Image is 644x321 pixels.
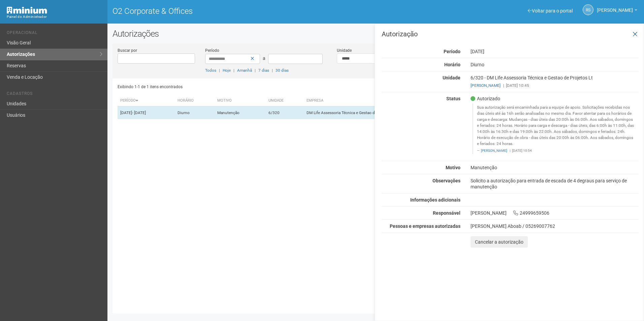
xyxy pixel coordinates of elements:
strong: Pessoas e empresas autorizadas [390,223,460,229]
a: Voltar para o portal [528,8,573,13]
strong: Observações [432,178,460,183]
strong: Motivo [446,165,460,170]
a: 7 dias [258,68,269,73]
td: [DATE] [118,106,175,119]
div: [PERSON_NAME] 24999659506 [465,210,644,216]
a: [PERSON_NAME] [481,149,507,152]
h1: O2 Corporate & Offices [112,7,371,15]
div: 6/320 - DM Life Assessoria Técnica e Gestao de Projetos Lt [465,75,644,88]
label: Unidade [337,47,352,53]
div: Manutenção [465,165,644,171]
strong: Horário [444,62,460,67]
strong: Status [446,96,460,101]
td: Diurno [175,106,215,119]
span: Autorizado [471,96,500,102]
a: 30 dias [276,68,289,73]
label: Período [205,47,219,53]
div: Exibindo 1-1 de 1 itens encontrados [118,82,374,92]
span: - [DATE] [132,110,146,115]
th: Período [118,95,175,106]
h3: Autorização [382,31,639,37]
strong: Informações adicionais [410,197,460,203]
div: [DATE] [465,48,644,55]
span: a [263,56,265,61]
strong: Unidade [443,75,460,80]
td: Manutenção [215,106,266,119]
span: | [219,68,220,73]
span: | [510,149,510,152]
span: Rayssa Soares Ribeiro [597,1,633,13]
a: Todos [205,68,216,73]
button: Cancelar a autorização [471,236,528,248]
td: DM Life Assessoria Técnica e Gestao de Projetos Lt [304,106,482,119]
a: Hoje [223,68,231,73]
li: Operacional [7,30,102,37]
span: | [233,68,234,73]
th: Horário [175,95,215,106]
span: | [272,68,273,73]
h2: Autorizações [112,29,639,39]
a: [PERSON_NAME] [471,83,501,88]
td: 6/320 [266,106,304,119]
div: [PERSON_NAME] Aboab / 05269007762 [471,223,639,229]
div: Diurno [465,62,644,68]
label: Buscar por [118,47,137,53]
a: Amanhã [237,68,252,73]
div: [DATE] 10:45 [471,82,639,88]
strong: Período [444,49,460,54]
div: Painel do Administrador [7,14,102,20]
strong: Responsável [433,210,460,216]
th: Motivo [215,95,266,106]
img: Minium [7,7,47,14]
blockquote: Sua autorização será encaminhada para a equipe de apoio. Solicitações recebidas nos dias úteis at... [472,103,639,154]
footer: [DATE] 10:54 [477,148,635,153]
li: Cadastros [7,91,102,98]
span: | [255,68,256,73]
span: | [503,83,504,88]
th: Empresa [304,95,482,106]
div: Solicito a autorização para entrada de escada de 4 degraus para serviço de manutenção [465,178,644,190]
a: [PERSON_NAME] [597,8,637,14]
th: Unidade [266,95,304,106]
a: RS [583,4,593,15]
